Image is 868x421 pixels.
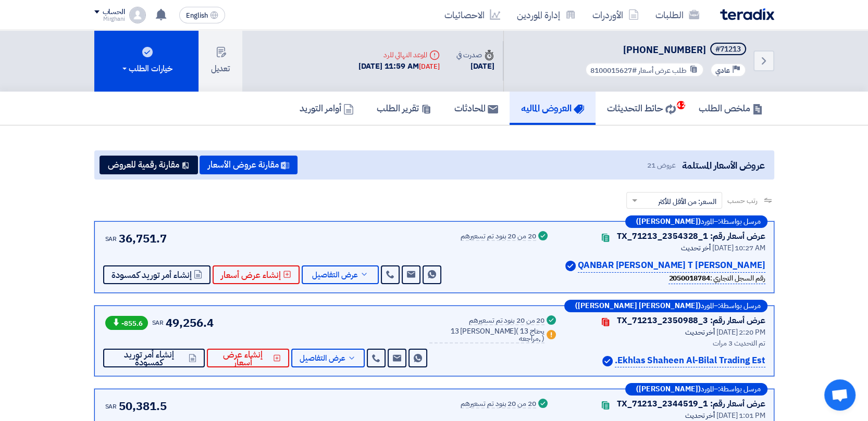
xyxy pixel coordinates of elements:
[607,102,676,114] h5: حائط التحديثات
[207,349,289,367] button: إنشاء عرض أسعار
[583,43,748,57] h5: 4087-911-8100015627
[701,218,714,225] span: المورد
[456,49,494,60] div: صدرت في
[701,302,714,310] span: المورد
[302,265,379,284] button: عرض التفاصيل
[647,3,708,27] a: الطلبات
[103,8,125,17] div: الحساب
[358,60,440,72] div: [DATE] 11:59 AM
[625,383,767,396] div: –
[685,327,715,338] span: أخر تحديث
[120,62,172,75] div: خيارات الطلب
[658,196,716,207] span: السعر: من الأقل للأكثر
[638,65,687,76] span: طلب عرض أسعار
[677,101,685,109] span: 42
[288,92,365,125] a: أوامر التوريد
[312,271,358,279] span: عرض التفاصيل
[119,398,166,415] span: 50,381.5
[718,302,761,310] span: مرسل بواسطة:
[701,386,714,393] span: المورد
[179,7,225,23] button: English
[712,243,765,253] span: [DATE] 10:27 AM
[824,379,855,411] a: Open chat
[542,333,544,344] span: )
[166,314,213,331] span: 49,256.4
[111,351,187,366] span: إنشاء أمر توريد كمسودة
[291,349,365,367] button: عرض التفاصيل
[602,356,613,366] img: Verified Account
[718,386,761,393] span: مرسل بواسطة:
[623,43,706,57] span: [PHONE_NUMBER]
[436,3,509,27] a: الاحصائيات
[685,410,715,421] span: أخر تحديث
[716,327,765,338] span: [DATE] 2:20 PM
[152,318,164,327] span: SAR
[596,92,687,125] a: حائط التحديثات42
[718,218,761,225] span: مرسل بواسطة:
[510,92,596,125] a: العروض الماليه
[687,92,774,125] a: ملخص الطلب
[615,354,765,368] p: Ekhlas Shaheen Al-Bilal Trading Est.
[461,400,536,409] div: 20 من 20 بنود تم تسعيرهم
[617,398,765,410] div: عرض أسعار رقم: TX_71213_2344519_1
[454,102,498,114] h5: المحادثات
[469,317,544,325] div: 20 من 20 بنود تم تسعيرهم
[365,92,443,125] a: تقرير الطلب
[509,3,584,27] a: إدارة الموردين
[103,349,205,367] button: إنشاء أمر توريد كمسودة
[105,316,148,330] span: -855.6
[590,65,637,76] span: #8100015627
[584,3,647,27] a: الأوردرات
[617,314,765,327] div: عرض أسعار رقم: TX_71213_2350988_3
[213,265,300,284] button: إنشاء عرض أسعار
[456,60,494,72] div: [DATE]
[119,230,166,247] span: 36,751.7
[105,234,117,244] span: SAR
[575,302,701,310] b: ([PERSON_NAME] [PERSON_NAME])
[429,328,544,343] div: 13 [PERSON_NAME]
[681,158,764,172] span: عروض الأسعار المستلمة
[100,156,198,174] button: مقارنة رقمية للعروض
[578,259,765,273] p: [PERSON_NAME] QANBAR [PERSON_NAME] T
[377,102,431,114] h5: تقرير الطلب
[699,102,763,114] h5: ملخص الطلب
[129,7,146,23] img: profile_test.png
[625,215,767,228] div: –
[300,102,354,114] h5: أوامر التوريد
[668,273,765,284] div: رقم السجل التجاري :
[617,230,765,243] div: عرض أسعار رقم: TX_71213_2354328_1
[564,300,767,312] div: –
[521,102,584,114] h5: العروض الماليه
[720,8,774,20] img: Teradix logo
[105,402,117,411] span: SAR
[111,271,192,279] span: إنشاء أمر توريد كمسودة
[221,271,281,279] span: إنشاء عرض أسعار
[94,16,125,22] div: Mirghani
[419,61,440,72] div: [DATE]
[716,410,765,421] span: [DATE] 1:01 PM
[636,386,701,393] b: ([PERSON_NAME])
[727,195,757,206] span: رتب حسب
[199,30,242,92] button: تعديل
[681,243,711,253] span: أخر تحديث
[565,261,576,271] img: Verified Account
[461,233,536,241] div: 20 من 20 بنود تم تسعيرهم
[186,12,208,19] span: English
[358,49,440,60] div: الموعد النهائي للرد
[94,30,199,92] button: خيارات الطلب
[200,156,297,174] button: مقارنة عروض الأسعار
[516,326,518,337] span: (
[647,160,675,171] span: عروض 21
[571,338,765,349] div: تم التحديث 3 مرات
[636,218,701,225] b: ([PERSON_NAME])
[103,265,210,284] button: إنشاء أمر توريد كمسودة
[715,46,741,53] div: #71213
[519,326,544,344] span: 13 يحتاج مراجعه,
[300,354,345,362] span: عرض التفاصيل
[715,66,730,75] span: عادي
[215,351,271,366] span: إنشاء عرض أسعار
[443,92,510,125] a: المحادثات
[668,273,710,284] b: 2050018784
